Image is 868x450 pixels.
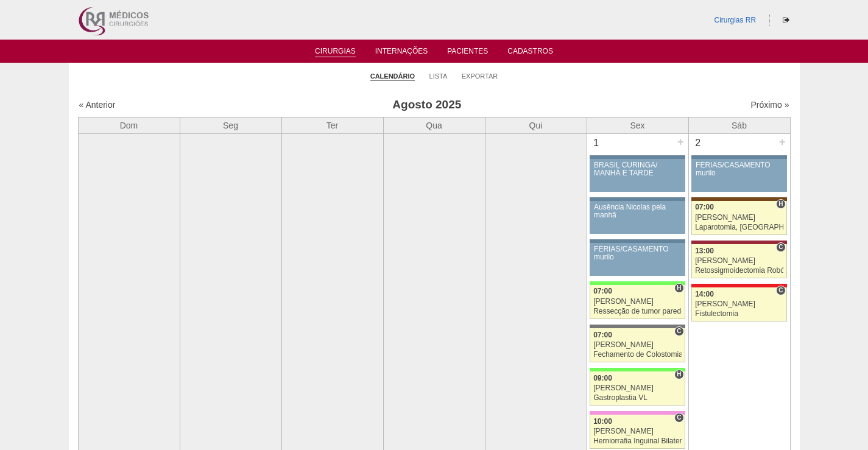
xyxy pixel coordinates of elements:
[674,413,683,423] span: Consultório
[429,72,448,80] a: Lista
[689,134,708,152] div: 2
[587,117,688,133] th: Sex
[674,283,683,293] span: Hospital
[593,384,682,392] div: [PERSON_NAME]
[593,287,612,295] span: 07:00
[691,287,786,322] a: C 14:00 [PERSON_NAME] Fistulectomia
[776,199,785,209] span: Hospital
[315,47,356,57] a: Cirurgias
[370,72,415,81] a: Calendário
[688,117,790,133] th: Sáb
[447,47,488,59] a: Pacientes
[590,415,685,449] a: C 10:00 [PERSON_NAME] Herniorrafia Inguinal Bilateral
[674,370,683,379] span: Hospital
[375,47,428,59] a: Internações
[590,371,685,406] a: H 09:00 [PERSON_NAME] Gastroplastia VL
[674,326,683,336] span: Consultório
[590,411,685,415] div: Key: Albert Einstein
[593,427,682,435] div: [PERSON_NAME]
[695,203,714,211] span: 07:00
[462,72,498,80] a: Exportar
[590,201,685,234] a: Ausência Nicolas pela manhã
[594,245,681,261] div: FÉRIAS/CASAMENTO murilo
[587,134,606,152] div: 1
[691,244,786,278] a: C 13:00 [PERSON_NAME] Retossigmoidectomia Robótica
[590,197,685,201] div: Key: Aviso
[79,100,116,110] a: « Anterior
[695,290,714,298] span: 14:00
[777,134,788,150] div: +
[593,351,682,359] div: Fechamento de Colostomia ou Enterostomia
[593,331,612,339] span: 07:00
[593,437,682,445] div: Herniorrafia Inguinal Bilateral
[593,374,612,382] span: 09:00
[507,47,553,59] a: Cadastros
[691,197,786,201] div: Key: Santa Joana
[593,417,612,426] span: 10:00
[594,161,681,177] div: BRASIL CURINGA/ MANHÃ E TARDE
[593,394,682,402] div: Gastroplastia VL
[78,117,180,133] th: Dom
[383,117,485,133] th: Qua
[776,286,785,295] span: Consultório
[485,117,587,133] th: Qui
[783,16,789,24] i: Sair
[590,328,685,362] a: C 07:00 [PERSON_NAME] Fechamento de Colostomia ou Enterostomia
[695,257,783,265] div: [PERSON_NAME]
[695,214,783,222] div: [PERSON_NAME]
[590,285,685,319] a: H 07:00 [PERSON_NAME] Ressecção de tumor parede abdominal pélvica
[695,247,714,255] span: 13:00
[695,223,783,231] div: Laparotomia, [GEOGRAPHIC_DATA], Drenagem, Bridas
[714,16,756,24] a: Cirurgias RR
[676,134,686,150] div: +
[691,284,786,287] div: Key: Assunção
[249,96,604,114] h3: Agosto 2025
[691,201,786,235] a: H 07:00 [PERSON_NAME] Laparotomia, [GEOGRAPHIC_DATA], Drenagem, Bridas
[594,203,681,219] div: Ausência Nicolas pela manhã
[593,308,682,315] div: Ressecção de tumor parede abdominal pélvica
[691,159,786,192] a: FÉRIAS/CASAMENTO murilo
[691,241,786,244] div: Key: Sírio Libanês
[695,300,783,308] div: [PERSON_NAME]
[776,242,785,252] span: Consultório
[590,281,685,285] div: Key: Brasil
[590,325,685,328] div: Key: Santa Catarina
[750,100,789,110] a: Próximo »
[590,239,685,243] div: Key: Aviso
[695,267,783,275] div: Retossigmoidectomia Robótica
[590,159,685,192] a: BRASIL CURINGA/ MANHÃ E TARDE
[696,161,783,177] div: FÉRIAS/CASAMENTO murilo
[590,243,685,276] a: FÉRIAS/CASAMENTO murilo
[593,298,682,306] div: [PERSON_NAME]
[590,368,685,371] div: Key: Brasil
[691,155,786,159] div: Key: Aviso
[593,341,682,349] div: [PERSON_NAME]
[695,310,783,318] div: Fistulectomia
[180,117,281,133] th: Seg
[590,155,685,159] div: Key: Aviso
[281,117,383,133] th: Ter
